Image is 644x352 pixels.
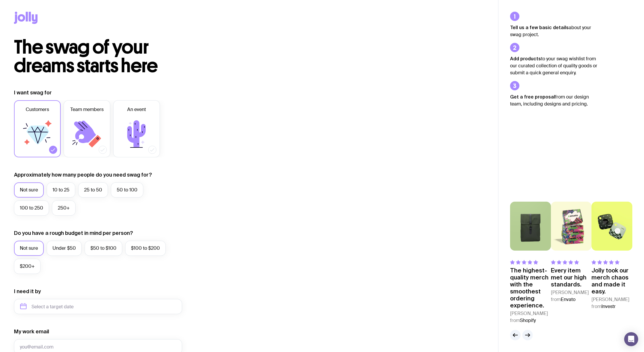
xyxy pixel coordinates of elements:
[14,328,49,335] label: My work email
[78,182,108,198] label: 25 to 50
[14,171,152,178] label: Approximately how many people do you need swag for?
[520,317,536,323] span: Shopify
[591,267,632,295] p: Jolly took our merch chaos and made it easy.
[510,56,541,61] strong: Add products
[14,299,182,314] input: Select a target date
[551,289,592,303] cite: [PERSON_NAME] from
[14,182,44,198] label: Not sure
[510,94,555,99] strong: Get a free proposal
[14,89,52,96] label: I want swag for
[14,259,41,274] label: $200+
[510,24,598,38] p: about your swag project.
[14,230,133,237] label: Do you have a rough budget in mind per person?
[127,106,146,113] span: An event
[125,241,166,256] label: $100 to $200
[14,36,158,77] span: The swag of your dreams starts here
[14,288,41,295] label: I need it by
[47,241,82,256] label: Under $50
[551,267,592,288] p: Every item met our high standards.
[47,182,75,198] label: 10 to 25
[510,25,569,30] strong: Tell us a few basic details
[52,200,76,216] label: 250+
[601,303,616,309] span: Investr
[70,106,104,113] span: Team members
[624,332,638,346] div: Open Intercom Messenger
[510,267,551,309] p: The highest-quality merch with the smoothest ordering experience.
[561,296,575,302] span: Envato
[510,93,598,108] p: from our design team, including designs and pricing.
[591,296,632,310] cite: [PERSON_NAME] from
[510,55,598,76] p: to your swag wishlist from our curated collection of quality goods or submit a quick general enqu...
[510,310,551,324] cite: [PERSON_NAME] from
[111,182,143,198] label: 50 to 100
[26,106,49,113] span: Customers
[14,200,49,216] label: 100 to 250
[85,241,122,256] label: $50 to $100
[14,241,44,256] label: Not sure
